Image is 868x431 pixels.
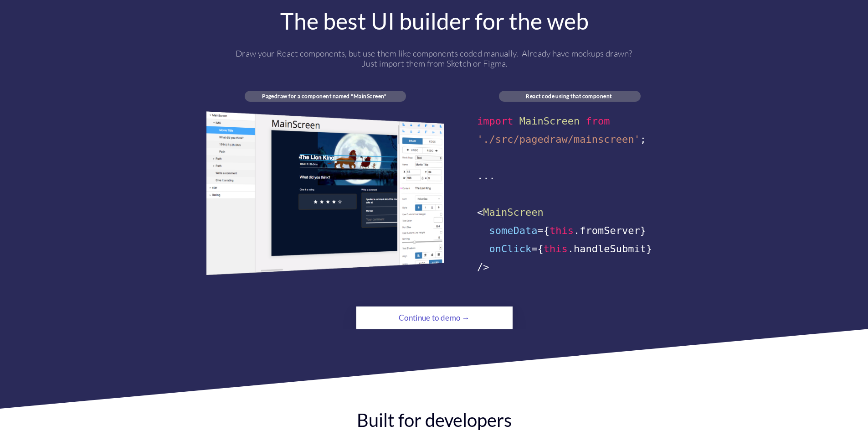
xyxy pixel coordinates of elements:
div: The best UI builder for the web [206,10,663,32]
span: MainScreen [519,115,580,127]
div: ; [477,130,663,149]
span: this [544,243,568,254]
div: ... [477,167,663,185]
div: React code using that component [499,93,639,99]
div: ={ .handleSubmit} [477,240,663,258]
a: Continue to demo → [356,306,513,329]
span: onClick [489,243,532,254]
span: MainScreen [483,207,543,218]
span: import [477,115,513,127]
div: Draw your React components, but use them like components coded manually. Already have mockups dra... [231,48,638,68]
span: someData [489,225,538,236]
div: < [477,203,663,222]
div: Continue to demo → [381,309,488,327]
img: image.png [206,111,444,275]
div: ={ .fromServer} [477,222,663,240]
div: /> [477,258,663,276]
div: Pagedraw for a component named "MainScreen" [245,93,404,99]
span: this [550,225,574,236]
span: from [586,115,610,127]
span: './src/pagedraw/mainscreen' [477,134,640,145]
